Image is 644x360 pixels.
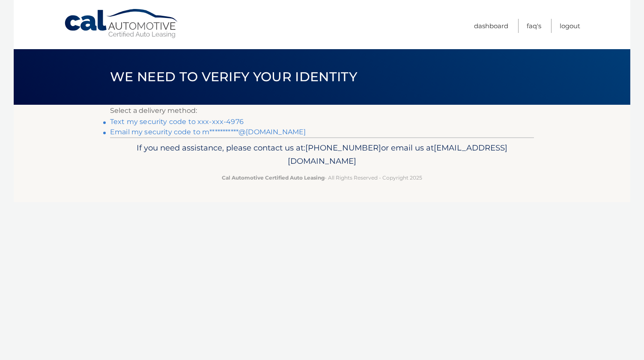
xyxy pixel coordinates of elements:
a: Text my security code to xxx-xxx-4976 [110,118,244,126]
a: Cal Automotive [64,9,179,39]
span: We need to verify your identity [110,69,357,85]
a: FAQ's [527,19,541,33]
p: If you need assistance, please contact us at: or email us at [116,141,528,168]
a: Logout [560,19,580,33]
strong: Cal Automotive Certified Auto Leasing [222,174,325,181]
a: Dashboard [474,19,508,33]
span: [PHONE_NUMBER] [305,143,381,153]
p: Select a delivery method: [110,105,534,117]
p: - All Rights Reserved - Copyright 2025 [116,173,528,182]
